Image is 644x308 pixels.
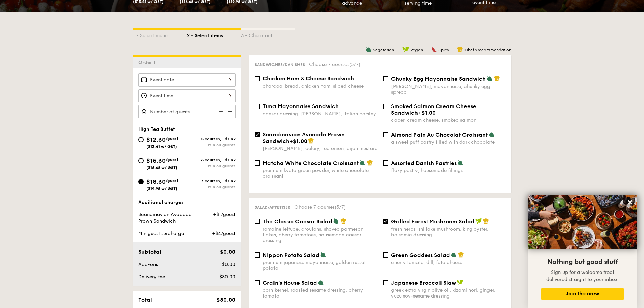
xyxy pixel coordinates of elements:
img: icon-spicy.37a8142b.svg [431,46,437,52]
div: 2 - Select items [187,30,241,39]
span: ($19.95 w/ GST) [146,186,177,191]
span: Salad/Appetiser [255,205,290,210]
span: Grain's House Salad [263,280,317,286]
span: $80.00 [219,274,235,280]
span: The Classic Caesar Salad [263,218,332,225]
span: Tuna Mayonnaise Sandwich [263,103,339,110]
span: Min guest surcharge [138,231,184,236]
div: fresh herbs, shiitake mushroom, king oyster, balsamic dressing [391,226,506,238]
img: icon-chef-hat.a58ddaea.svg [340,218,347,224]
span: Nippon Potato Salad [263,252,319,258]
img: icon-vegan.f8ff3823.svg [402,46,409,52]
span: Chunky Egg Mayonnaise Sandwich [391,76,486,82]
span: Sign up for a welcome treat delivered straight to your inbox. [546,269,619,282]
span: /guest [166,157,178,162]
div: romaine lettuce, croutons, shaved parmesan flakes, cherry tomatoes, housemade caesar dressing [263,226,378,243]
img: icon-chef-hat.a58ddaea.svg [483,218,489,224]
span: $0.00 [220,248,235,255]
input: $15.30/guest($16.68 w/ GST)6 courses, 1 drinkMin 30 guests [138,158,144,163]
span: Almond Pain Au Chocolat Croissant [391,132,488,138]
span: Vegetarian [373,48,394,52]
div: 1 - Select menu [133,30,187,39]
div: Min 30 guests [187,185,236,189]
div: caper, cream cheese, smoked salmon [391,117,506,123]
img: icon-vegetarian.fe4039eb.svg [333,218,339,224]
img: icon-vegetarian.fe4039eb.svg [318,279,324,285]
div: cherry tomato, dill, feta cheese [391,260,506,265]
input: Chicken Ham & Cheese Sandwichcharcoal bread, chicken ham, sliced cheese [255,76,260,81]
img: icon-vegetarian.fe4039eb.svg [457,160,463,166]
input: $18.30/guest($19.95 w/ GST)7 courses, 1 drinkMin 30 guests [138,179,144,184]
span: +$1.00 [289,138,307,144]
span: Sandwiches/Danishes [255,62,305,67]
span: Chef's recommendation [464,48,511,52]
span: Total [138,297,152,303]
span: Assorted Danish Pastries [391,160,457,166]
span: $18.30 [146,178,166,185]
span: $0.00 [222,262,235,267]
img: icon-vegetarian.fe4039eb.svg [486,75,493,81]
span: /guest [166,178,178,183]
img: icon-vegan.f8ff3823.svg [457,279,463,285]
img: icon-vegetarian.fe4039eb.svg [451,252,457,258]
div: Min 30 guests [187,164,236,168]
input: Scandinavian Avocado Prawn Sandwich+$1.00[PERSON_NAME], celery, red onion, dijon mustard [255,132,260,137]
span: +$1.00 [418,110,436,116]
span: Chicken Ham & Cheese Sandwich [263,75,354,82]
span: ($13.41 w/ GST) [146,144,177,149]
img: icon-chef-hat.a58ddaea.svg [308,138,314,144]
span: Delivery fee [138,274,165,280]
div: flaky pastry, housemade fillings [391,168,506,173]
img: DSC07876-Edit02-Large.jpeg [528,195,637,249]
span: Choose 7 courses [309,62,360,67]
input: Event time [138,89,236,102]
span: Order 1 [138,60,158,65]
div: Min 30 guests [187,143,236,147]
span: Scandinavian Avocado Prawn Sandwich [263,131,345,144]
button: Join the crew [541,288,624,300]
span: ($16.68 w/ GST) [146,165,177,170]
input: Assorted Danish Pastriesflaky pastry, housemade fillings [383,160,388,166]
button: Close [625,197,636,208]
img: icon-chef-hat.a58ddaea.svg [457,46,463,52]
div: caesar dressing, [PERSON_NAME], italian parsley [263,111,378,117]
img: icon-vegan.f8ff3823.svg [475,218,482,224]
span: Add-ons [138,262,158,267]
img: icon-add.58712e84.svg [225,105,236,118]
span: Japanese Broccoli Slaw [391,280,456,286]
span: $80.00 [217,297,235,303]
input: Number of guests [138,105,236,118]
div: greek extra virgin olive oil, kizami nori, ginger, yuzu soy-sesame dressing [391,287,506,299]
input: Tuna Mayonnaise Sandwichcaesar dressing, [PERSON_NAME], italian parsley [255,104,260,109]
span: Smoked Salmon Cream Cheese Sandwich [391,103,476,116]
input: Matcha White Chocolate Croissantpremium kyoto green powder, white chocolate, croissant [255,160,260,166]
span: Spicy [438,48,449,52]
input: Chunky Egg Mayonnaise Sandwich[PERSON_NAME], mayonnaise, chunky egg spread [383,76,388,81]
input: Grain's House Saladcorn kernel, roasted sesame dressing, cherry tomato [255,280,260,285]
span: +$1/guest [213,212,235,217]
div: Additional charges [138,199,236,206]
div: premium japanese mayonnaise, golden russet potato [263,260,378,271]
img: icon-reduce.1d2dbef1.svg [215,105,225,118]
span: /guest [166,136,178,141]
span: Choose 7 courses [294,204,346,210]
input: Green Goddess Saladcherry tomato, dill, feta cheese [383,252,388,258]
div: [PERSON_NAME], celery, red onion, dijon mustard [263,146,378,151]
div: corn kernel, roasted sesame dressing, cherry tomato [263,287,378,299]
div: premium kyoto green powder, white chocolate, croissant [263,168,378,179]
img: icon-vegetarian.fe4039eb.svg [365,46,372,52]
span: Scandinavian Avocado Prawn Sandwich [138,212,192,224]
input: Japanese Broccoli Slawgreek extra virgin olive oil, kizami nori, ginger, yuzu soy-sesame dressing [383,280,388,285]
span: Grilled Forest Mushroom Salad [391,218,475,225]
span: High Tea Buffet [138,126,175,132]
span: +$4/guest [212,231,235,236]
span: $12.30 [146,136,166,143]
span: Nothing but good stuff [547,258,618,266]
input: Grilled Forest Mushroom Saladfresh herbs, shiitake mushroom, king oyster, balsamic dressing [383,219,388,224]
div: a sweet puff pastry filled with dark chocolate [391,139,506,145]
input: Nippon Potato Saladpremium japanese mayonnaise, golden russet potato [255,252,260,258]
div: 6 courses, 1 drink [187,158,236,162]
div: [PERSON_NAME], mayonnaise, chunky egg spread [391,84,506,95]
img: icon-vegetarian.fe4039eb.svg [320,252,326,258]
img: icon-vegetarian.fe4039eb.svg [488,131,495,137]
